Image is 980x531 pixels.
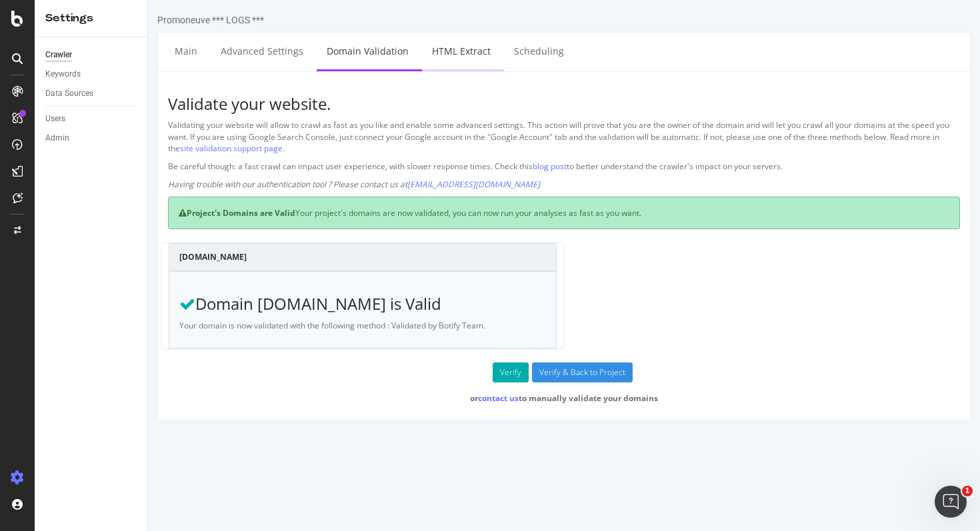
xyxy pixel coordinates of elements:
[962,486,973,496] span: 1
[274,33,353,69] a: HTML Extract
[63,33,165,69] a: Advanced Settings
[20,197,812,229] div: Your project's domains are now validated, you can now run your analyses as fast as you want.
[20,179,392,190] em: Having trouble with our authentication tool ? Please contact us at
[169,33,271,69] a: Domain Validation
[45,87,93,101] div: Data Sources
[45,87,138,101] a: Data Sources
[20,161,812,172] p: Be careful though: a fast crawl can impact user experience, with slower response times. Check thi...
[385,161,419,172] a: blog post
[45,131,138,145] a: Admin
[935,486,967,518] iframe: Intercom live chat
[45,67,138,81] a: Keywords
[356,33,426,69] a: Scheduling
[31,207,147,219] strong: Project's Domains are Valid
[45,112,65,126] div: Users
[330,392,371,404] a: contact us
[345,362,381,382] button: Verify
[384,362,485,382] input: Verify & Back to Project
[31,251,398,264] h4: [DOMAIN_NAME]
[31,295,398,312] h3: Domain [DOMAIN_NAME] is Valid
[45,67,81,81] div: Keywords
[31,320,398,331] p: Your domain is now validated with the following method : Validated by Botify Team.
[45,11,137,26] div: Settings
[20,95,812,113] h3: Validate your website.
[322,392,510,404] strong: or to manually validate your domains
[20,119,812,153] p: Validating your website will allow to crawl as fast as you like and enable some advanced settings...
[45,131,69,145] div: Admin
[45,112,138,126] a: Users
[259,179,392,190] a: [EMAIL_ADDRESS][DOMAIN_NAME]
[17,33,59,69] a: Main
[45,48,72,62] div: Crawler
[45,48,138,62] a: Crawler
[32,143,135,154] a: site validation support page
